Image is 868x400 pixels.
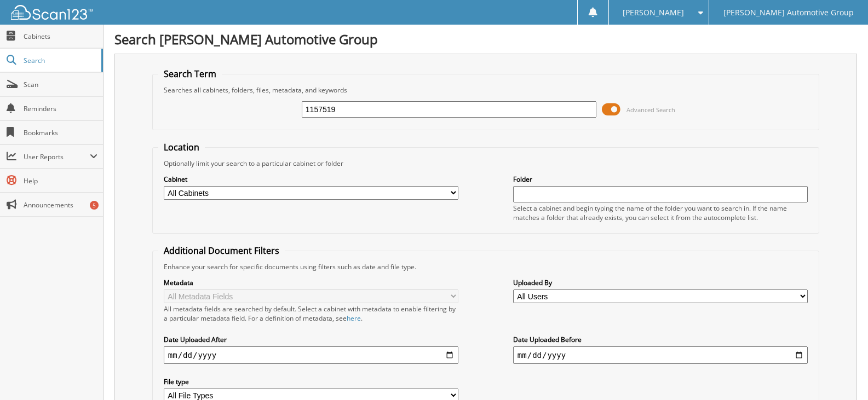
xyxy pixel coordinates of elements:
[164,335,458,344] label: Date Uploaded After
[24,200,97,210] span: Announcements
[24,80,97,89] span: Scan
[24,128,97,137] span: Bookmarks
[158,262,813,271] div: Enhance your search for specific documents using filters such as date and file type.
[24,176,97,185] span: Help
[24,104,97,113] span: Reminders
[813,347,868,400] iframe: Chat Widget
[513,335,808,344] label: Date Uploaded Before
[513,278,808,287] label: Uploaded By
[164,346,458,364] input: start
[513,175,808,184] label: Folder
[723,9,854,16] span: [PERSON_NAME] Automotive Group
[90,201,99,210] div: 5
[158,68,222,80] legend: Search Term
[24,56,96,65] span: Search
[158,159,813,168] div: Optionally limit your search to a particular cabinet or folder
[623,9,684,16] span: [PERSON_NAME]
[158,141,205,153] legend: Location
[114,30,857,48] h1: Search [PERSON_NAME] Automotive Group
[626,106,675,114] span: Advanced Search
[164,278,458,287] label: Metadata
[164,377,458,386] label: File type
[164,175,458,184] label: Cabinet
[158,245,285,257] legend: Additional Document Filters
[513,204,808,222] div: Select a cabinet and begin typing the name of the folder you want to search in. If the name match...
[24,152,90,161] span: User Reports
[164,304,458,323] div: All metadata fields are searched by default. Select a cabinet with metadata to enable filtering b...
[513,346,808,364] input: end
[24,32,97,41] span: Cabinets
[11,5,93,20] img: scan123-logo-white.svg
[347,314,361,323] a: here
[158,85,813,95] div: Searches all cabinets, folders, files, metadata, and keywords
